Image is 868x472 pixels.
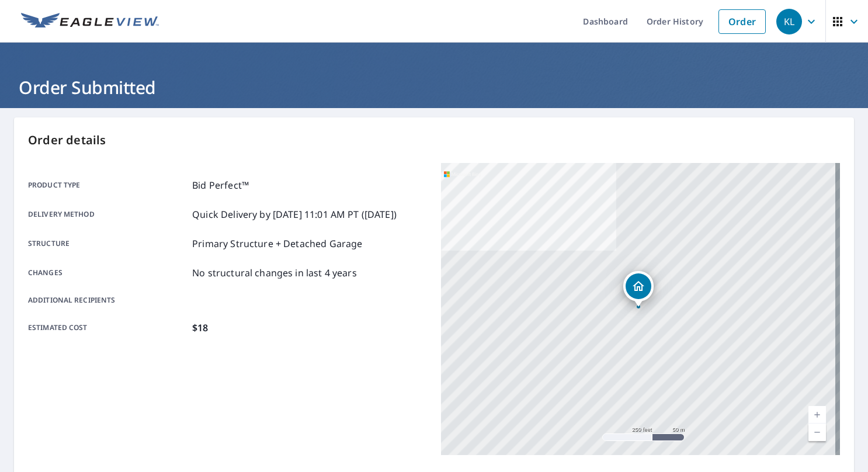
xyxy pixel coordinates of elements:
p: Primary Structure + Detached Garage [192,237,362,251]
p: Delivery method [28,207,188,221]
p: Additional recipients [28,295,188,306]
p: Product type [28,178,188,192]
a: Current Level 17, Zoom In [808,406,826,424]
a: Current Level 17, Zoom Out [808,424,826,441]
img: EV Logo [21,13,159,30]
p: Changes [28,266,188,280]
p: Structure [28,237,188,251]
a: Order [718,9,766,34]
p: Estimated cost [28,321,188,335]
p: $18 [192,321,208,335]
p: Order details [28,131,840,149]
p: No structural changes in last 4 years [192,266,357,280]
div: Dropped pin, building 1, Residential property, 15314 Dusty Trl Noblesville, IN 46060 [623,271,654,307]
p: Bid Perfect™ [192,178,249,192]
p: Quick Delivery by [DATE] 11:01 AM PT ([DATE]) [192,207,397,221]
div: KL [776,9,802,34]
h1: Order Submitted [14,75,854,99]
